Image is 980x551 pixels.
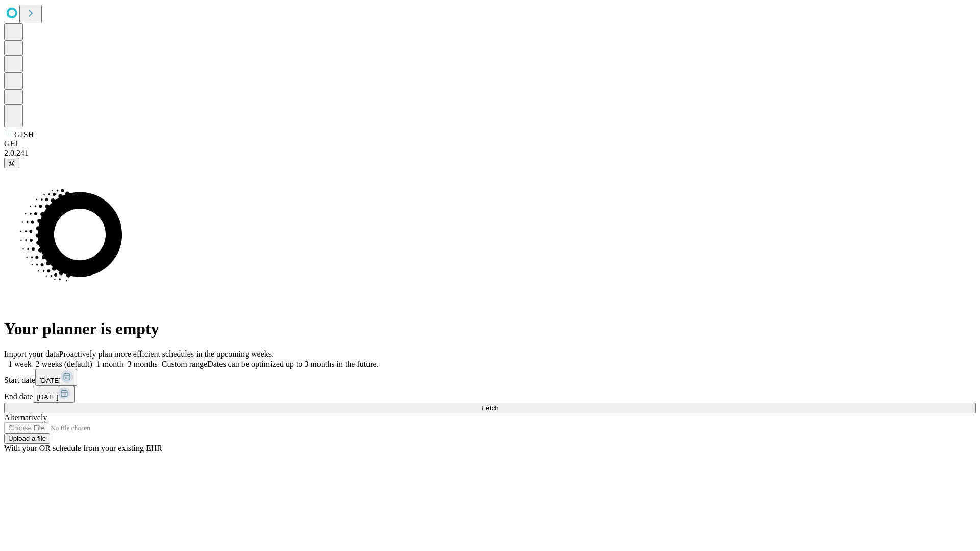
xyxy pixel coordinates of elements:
button: [DATE] [33,386,75,403]
span: @ [8,159,15,167]
span: 1 week [8,360,32,368]
span: Proactively plan more efficient schedules in the upcoming weeks. [59,349,274,358]
span: 2 weeks (default) [36,360,92,368]
button: @ [4,158,19,168]
div: End date [4,386,976,403]
button: Fetch [4,403,976,413]
span: Alternatively [4,413,47,422]
div: Start date [4,369,976,386]
span: With your OR schedule from your existing EHR [4,444,162,453]
span: GJSH [14,130,34,139]
button: [DATE] [35,369,77,386]
div: GEI [4,139,976,148]
div: 2.0.241 [4,148,976,158]
button: Upload a file [4,433,50,444]
span: [DATE] [39,377,61,384]
span: Fetch [481,404,498,412]
span: 3 months [128,360,158,368]
span: 1 month [96,360,124,368]
h1: Your planner is empty [4,319,976,338]
span: Dates can be optimized up to 3 months in the future. [207,360,378,368]
span: Custom range [162,360,207,368]
span: [DATE] [37,393,58,401]
span: Import your data [4,349,59,358]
